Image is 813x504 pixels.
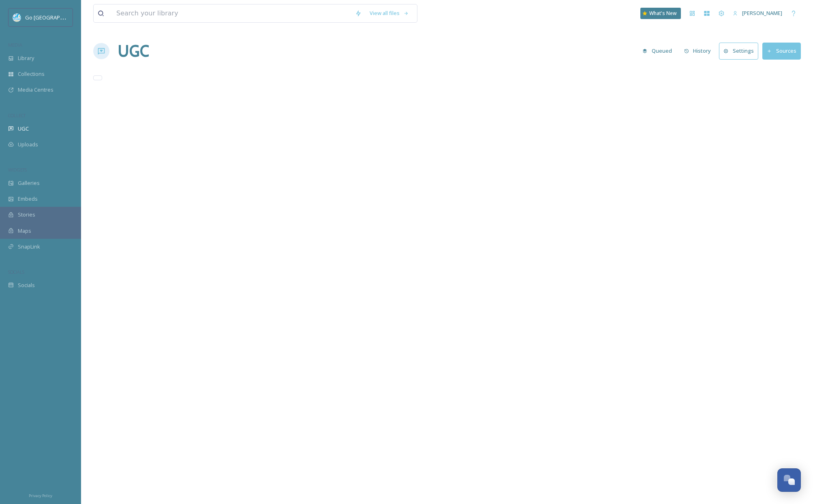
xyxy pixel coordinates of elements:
button: Sources [762,43,801,59]
span: COLLECT [8,112,26,118]
a: View all files [366,5,413,21]
a: UGC [118,39,149,63]
a: Queued [638,43,680,59]
span: Collections [18,70,45,78]
img: GoGreatLogo_MISkies_RegionalTrails%20%281%29.png [13,13,21,21]
span: SOCIALS [8,269,24,275]
span: Stories [18,211,35,219]
span: Privacy Policy [29,493,52,498]
span: Library [18,54,34,62]
button: History [680,43,715,59]
span: Embeds [18,195,38,203]
span: Maps [18,227,31,235]
button: Queued [638,43,676,59]
span: SnapLink [18,243,40,251]
span: MEDIA [8,42,22,48]
span: WIDGETS [8,167,27,173]
span: Galleries [18,179,40,187]
span: UGC [18,125,29,133]
a: [PERSON_NAME] [729,5,786,21]
span: [PERSON_NAME] [742,9,782,17]
a: What's New [640,8,681,19]
span: Socials [18,281,35,289]
a: Privacy Policy [29,490,52,500]
input: Search your library [112,4,351,22]
span: Go [GEOGRAPHIC_DATA] [25,13,85,21]
span: Uploads [18,141,38,148]
span: Media Centres [18,86,53,94]
button: Open Chat [777,468,801,492]
a: Settings [719,43,762,59]
button: Settings [719,43,758,59]
a: History [680,43,719,59]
